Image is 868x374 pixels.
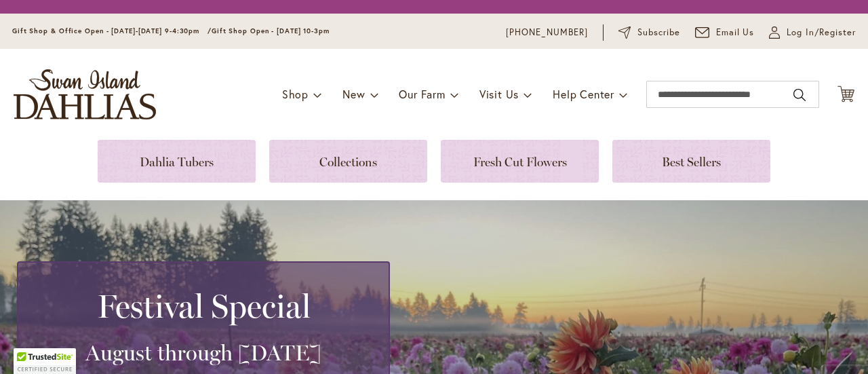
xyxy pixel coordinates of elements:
span: Log In/Register [787,26,856,39]
a: store logo [14,69,156,119]
span: Gift Shop Open - [DATE] 10-3pm [212,26,330,35]
h3: August through [DATE] [35,339,372,367]
span: Shop [282,87,309,101]
a: Email Us [695,26,755,39]
span: Help Center [553,87,614,101]
button: Search [793,84,806,106]
span: Subscribe [637,26,680,39]
h2: Festival Special [35,287,372,325]
span: Gift Shop & Office Open - [DATE]-[DATE] 9-4:30pm / [12,26,212,35]
span: Visit Us [479,87,519,101]
span: Our Farm [399,87,445,101]
a: [PHONE_NUMBER] [506,26,588,39]
div: TrustedSite Certified [14,348,76,374]
a: Subscribe [618,26,680,39]
span: New [342,87,365,101]
a: Log In/Register [769,26,856,39]
span: Email Us [716,26,755,39]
